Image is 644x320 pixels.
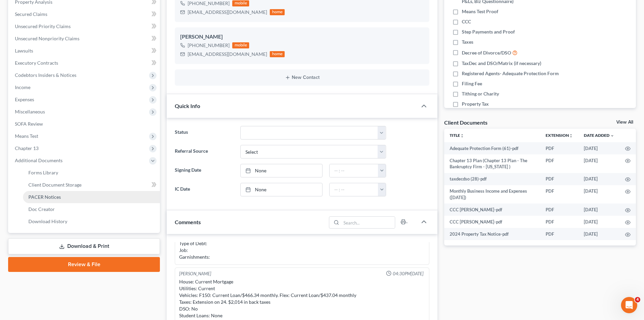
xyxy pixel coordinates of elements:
[330,183,378,196] input: -- : --
[578,142,620,154] td: [DATE]
[28,218,67,224] span: Download History
[23,215,160,228] a: Download History
[9,20,160,33] a: Unsecured Priority Claims
[462,80,482,87] span: Filing Fee
[540,185,578,204] td: PDF
[15,145,39,151] span: Chapter 13
[23,167,160,179] a: Forms Library
[578,173,620,185] td: [DATE]
[188,51,267,58] div: [EMAIL_ADDRESS][DOMAIN_NAME]
[171,126,237,140] label: Status
[462,39,473,45] span: Taxes
[23,179,160,191] a: Client Document Storage
[171,145,237,158] label: Referral Source
[232,42,249,48] div: mobile
[15,23,71,29] span: Unsecured Priority Claims
[28,194,61,200] span: PACER Notices
[584,133,614,138] a: Date Added expand_more
[616,120,633,125] a: View All
[610,134,614,138] i: expand_more
[8,238,160,254] a: Download & Print
[180,75,424,80] button: New Contact
[171,183,237,196] label: IC Date
[540,216,578,228] td: PDF
[9,57,160,69] a: Executory Contracts
[444,204,540,216] td: CCC [PERSON_NAME]-pdf
[8,257,160,272] a: Review & File
[188,42,230,48] span: [PHONE_NUMBER]
[188,9,267,16] div: [EMAIL_ADDRESS][DOMAIN_NAME]
[241,164,322,177] a: None
[444,185,540,204] td: Monthly Business Income and Expenses ([DATE])
[578,216,620,228] td: [DATE]
[462,18,471,25] span: CCC
[270,9,285,15] div: home
[444,173,540,185] td: taxdecdso (28)-pdf
[444,119,487,126] div: Client Documents
[28,206,55,212] span: Doc Creator
[179,271,211,277] div: [PERSON_NAME]
[15,60,58,66] span: Executory Contracts
[9,33,160,45] a: Unsecured Nonpriority Claims
[444,142,540,154] td: Adequate Protection Form (61)-pdf
[180,33,424,41] div: [PERSON_NAME]
[15,157,63,163] span: Additional Documents
[15,72,76,78] span: Codebtors Insiders & Notices
[578,185,620,204] td: [DATE]
[569,134,573,138] i: unfold_more
[188,0,230,6] span: [PHONE_NUMBER]
[15,97,34,102] span: Expenses
[9,118,160,130] a: SOFA Review
[15,84,30,90] span: Income
[540,142,578,154] td: PDF
[23,191,160,203] a: PACER Notices
[462,60,541,67] span: TaxDec and DSO/Matrix (if necessary)
[15,121,43,127] span: SOFA Review
[15,11,47,17] span: Secured Claims
[9,45,160,57] a: Lawsuits
[462,101,489,107] span: Property Tax
[462,90,499,97] span: Tithing or Charity
[444,216,540,228] td: CCC [PERSON_NAME]-pdf
[15,133,38,139] span: Means Test
[15,36,79,41] span: Unsecured Nonpriority Claims
[460,134,464,138] i: unfold_more
[578,154,620,173] td: [DATE]
[270,51,285,57] div: home
[578,228,620,240] td: [DATE]
[15,109,45,114] span: Miscellaneous
[462,28,515,35] span: Step Payments and Proof
[462,49,511,56] span: Decree of Divorce/DSO
[540,154,578,173] td: PDF
[546,133,573,138] a: Extensionunfold_more
[28,170,58,175] span: Forms Library
[9,8,160,20] a: Secured Claims
[175,219,201,225] span: Comments
[232,0,249,6] div: mobile
[578,204,620,216] td: [DATE]
[171,164,237,177] label: Signing Date
[540,173,578,185] td: PDF
[444,228,540,240] td: 2024 Property Tax Notice-pdf
[462,8,498,15] span: Means Test Proof
[330,164,378,177] input: -- : --
[393,271,424,277] span: 04:30PM[DATE]
[175,103,200,109] span: Quick Info
[635,297,640,302] span: 4
[23,203,160,215] a: Doc Creator
[15,48,33,54] span: Lawsuits
[28,182,81,188] span: Client Document Storage
[462,70,559,77] span: Registered Agents- Adequate Protection Form
[540,204,578,216] td: PDF
[444,154,540,173] td: Chapter 13 Plan (Chapter 13 Plan - The Bankruptcy Firm - [US_STATE] )
[450,133,464,138] a: Titleunfold_more
[341,217,395,228] input: Search...
[621,297,637,313] iframe: Intercom live chat
[241,183,322,196] a: None
[540,228,578,240] td: PDF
